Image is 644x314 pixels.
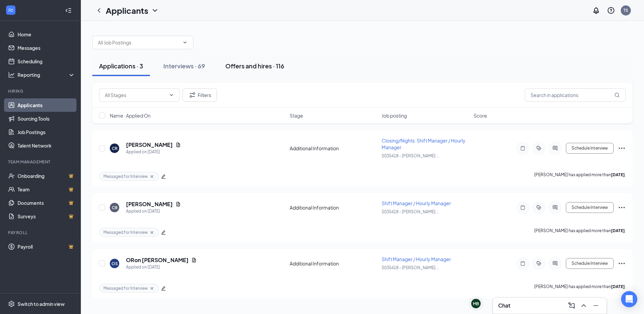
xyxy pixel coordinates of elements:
svg: Cross [149,174,155,179]
h5: ORon [PERSON_NAME] [126,256,189,264]
span: edit [161,286,166,291]
b: [DATE] [611,284,625,289]
svg: Settings [8,301,15,307]
svg: Note [519,205,527,210]
svg: Cross [149,230,155,235]
h1: Applicants [106,5,148,16]
h5: [PERSON_NAME] [126,141,173,149]
div: Additional Information [290,145,378,152]
a: Messages [18,41,75,55]
h3: Chat [498,302,510,309]
p: [PERSON_NAME] has applied more than . [534,228,626,237]
input: All Stages [105,91,166,99]
button: Schedule Interview [566,143,614,154]
svg: MagnifyingGlass [614,92,620,98]
a: Home [18,28,75,41]
div: Interviews · 69 [163,62,205,70]
div: Payroll [8,230,74,235]
span: S035418 - [PERSON_NAME] ... [382,153,439,158]
svg: Note [519,146,527,151]
button: Filter Filters [183,88,217,102]
svg: ActiveTag [535,205,543,210]
span: Score [474,112,487,119]
a: SurveysCrown [18,210,75,223]
span: Name · Applied On [110,112,151,119]
div: Additional Information [290,260,378,267]
button: Minimize [590,300,601,311]
svg: ComposeMessage [568,302,576,310]
svg: Ellipses [618,203,626,212]
a: Talent Network [18,139,75,152]
svg: Filter [188,91,196,99]
div: Applied on [DATE] [126,208,181,215]
a: Sourcing Tools [18,112,75,125]
svg: Document [175,201,181,207]
svg: ChevronUp [580,302,588,310]
span: Messaged for Interview [103,174,148,179]
svg: Minimize [592,302,600,310]
div: Reporting [18,71,75,78]
div: TS [623,7,628,13]
span: Messaged for Interview [103,229,148,235]
div: CR [112,205,118,211]
svg: Ellipses [618,144,626,152]
div: Open Intercom Messenger [621,291,637,307]
span: Messaged for Interview [103,285,148,291]
button: ChevronUp [578,300,589,311]
span: edit [161,230,166,235]
a: Applicants [18,98,75,112]
svg: ChevronDown [182,40,188,45]
a: OnboardingCrown [18,169,75,183]
b: [DATE] [611,228,625,233]
div: Additional Information [290,204,378,211]
svg: Ellipses [618,259,626,268]
svg: ChevronDown [169,92,174,98]
svg: ActiveTag [535,146,543,151]
div: CR [112,146,118,151]
button: ComposeMessage [566,300,577,311]
div: Applied on [DATE] [126,149,181,155]
div: Applications · 3 [99,62,143,70]
svg: ActiveChat [551,205,559,210]
h5: [PERSON_NAME] [126,200,173,208]
div: MB [473,301,479,307]
svg: ActiveChat [551,146,559,151]
svg: WorkstreamLogo [7,7,14,13]
span: S035418 - [PERSON_NAME] ... [382,209,439,214]
input: All Job Postings [98,39,180,46]
div: Team Management [8,159,74,165]
svg: ActiveTag [535,261,543,266]
b: [DATE] [611,172,625,177]
svg: Document [175,142,181,148]
svg: Document [191,257,197,263]
span: S035418 - [PERSON_NAME] ... [382,265,439,270]
a: Scheduling [18,55,75,68]
input: Search in applications [525,88,626,102]
svg: Cross [149,286,155,291]
span: Stage [290,112,303,119]
span: Shift Manager / Hourly Manager [382,200,451,206]
svg: ActiveChat [551,261,559,266]
span: edit [161,174,166,179]
svg: Note [519,261,527,266]
svg: Notifications [592,6,600,14]
svg: ChevronLeft [95,6,103,14]
span: Shift Manager / Hourly Manager [382,256,451,262]
div: Offers and hires · 116 [225,62,284,70]
button: Schedule Interview [566,258,614,269]
span: Job posting [382,112,407,119]
a: Job Postings [18,125,75,139]
svg: Collapse [65,7,72,14]
a: TeamCrown [18,183,75,196]
div: OS [111,261,118,266]
svg: Analysis [8,71,15,78]
a: DocumentsCrown [18,196,75,210]
div: Hiring [8,88,74,94]
a: PayrollCrown [18,240,75,253]
div: Switch to admin view [18,301,65,307]
svg: ChevronDown [151,6,159,14]
span: Closing/Nights: Shift Manager / Hourly Manager [382,137,465,150]
p: [PERSON_NAME] has applied more than . [534,172,626,181]
svg: QuestionInfo [607,6,615,14]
